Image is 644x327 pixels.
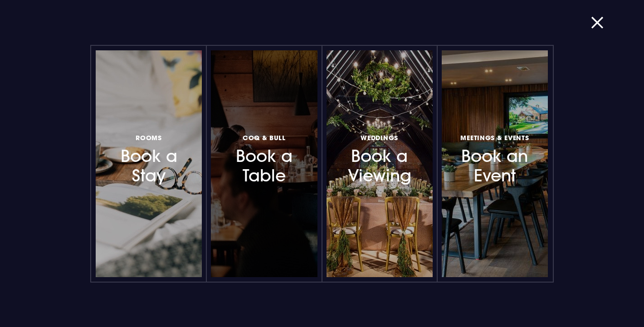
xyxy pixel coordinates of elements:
a: WeddingsBook a Viewing [327,50,433,277]
span: Coq & Bull [243,133,286,142]
h3: Book a Table [227,132,301,186]
span: Weddings [361,133,398,142]
a: Meetings & EventsBook an Event [442,50,548,277]
h3: Book a Viewing [342,132,417,186]
a: Coq & BullBook a Table [211,50,317,277]
span: Meetings & Events [460,133,529,142]
h3: Book a Stay [112,132,186,186]
a: RoomsBook a Stay [96,50,202,277]
h3: Book an Event [458,132,532,186]
span: Rooms [136,133,162,142]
